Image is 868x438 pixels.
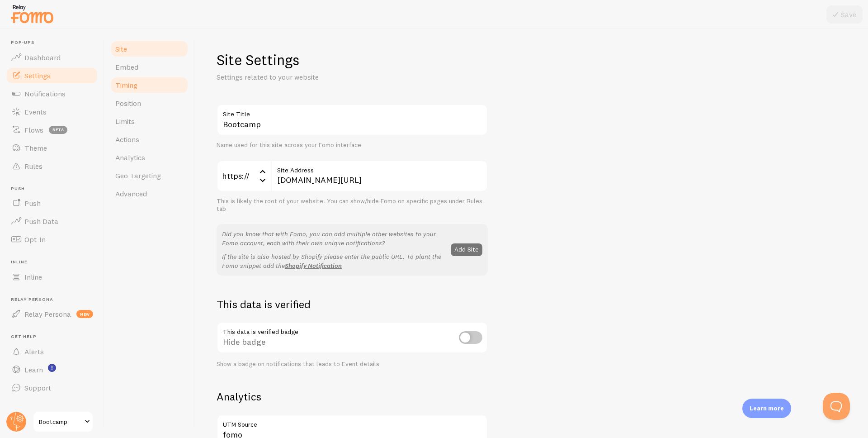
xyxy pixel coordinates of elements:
[5,230,99,248] a: Opt-In
[115,99,141,108] span: Position
[742,399,791,418] div: Learn more
[110,40,189,58] a: Site
[5,103,99,121] a: Events
[11,186,99,192] span: Push
[217,414,488,430] label: UTM Source
[11,259,99,265] span: Inline
[110,185,189,203] a: Advanced
[285,262,342,270] a: Shopify Notification
[24,125,43,134] span: Flows
[110,148,189,167] a: Analytics
[217,51,488,69] h1: Site Settings
[24,143,47,152] span: Theme
[110,94,189,112] a: Position
[5,305,99,323] a: Relay Persona new
[217,72,434,82] p: Settings related to your website
[217,197,488,213] div: This is likely the root of your website. You can show/hide Fomo on specific pages under Rules tab
[24,199,41,208] span: Push
[115,44,127,53] span: Site
[222,252,445,270] p: If the site is also hosted by Shopify please enter the public URL. To plant the Fomo snippet add the
[110,76,189,94] a: Timing
[823,393,850,420] iframe: Help Scout Beacon - Open
[217,160,271,192] div: https://
[271,160,488,176] label: Site Address
[5,139,99,157] a: Theme
[24,235,46,244] span: Opt-In
[24,365,43,374] span: Learn
[33,411,94,433] a: Bootcamp
[110,58,189,76] a: Embed
[24,347,44,356] span: Alerts
[110,130,189,148] a: Actions
[5,379,99,397] a: Support
[5,268,99,286] a: Inline
[49,126,67,134] span: beta
[11,297,99,303] span: Relay Persona
[5,67,99,85] a: Settings
[5,212,99,230] a: Push Data
[5,48,99,67] a: Dashboard
[217,390,488,404] h2: Analytics
[217,141,488,149] div: Name used for this site across your Fomo interface
[5,157,99,175] a: Rules
[110,112,189,130] a: Limits
[217,360,488,368] div: Show a badge on notifications that leads to Event details
[115,62,138,71] span: Embed
[115,135,139,144] span: Actions
[11,40,99,46] span: Pop-ups
[115,153,145,162] span: Analytics
[5,194,99,212] a: Push
[24,71,51,80] span: Settings
[39,416,82,427] span: Bootcamp
[750,404,784,413] p: Learn more
[451,243,482,256] button: Add Site
[5,85,99,103] a: Notifications
[217,104,488,119] label: Site Title
[5,361,99,379] a: Learn
[24,217,58,226] span: Push Data
[24,53,61,62] span: Dashboard
[115,117,135,126] span: Limits
[271,160,488,192] input: myhonestcompany.com
[5,343,99,361] a: Alerts
[110,167,189,185] a: Geo Targeting
[217,322,488,355] div: Hide badge
[217,297,488,311] h2: This data is verified
[24,162,42,171] span: Rules
[222,229,445,248] p: Did you know that with Fomo, you can add multiple other websites to your Fomo account, each with ...
[24,309,71,319] span: Relay Persona
[48,364,56,372] svg: <p>Watch New Feature Tutorials!</p>
[115,171,161,180] span: Geo Targeting
[24,383,51,392] span: Support
[24,89,66,98] span: Notifications
[9,2,55,25] img: fomo-relay-logo-orange.svg
[115,81,137,90] span: Timing
[24,272,42,281] span: Inline
[115,189,147,198] span: Advanced
[76,310,93,318] span: new
[5,121,99,139] a: Flows beta
[11,334,99,340] span: Get Help
[24,107,47,116] span: Events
